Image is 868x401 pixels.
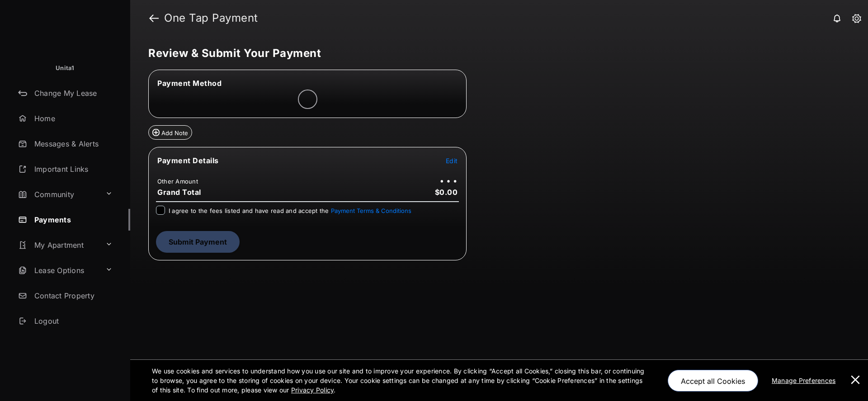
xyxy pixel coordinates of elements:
[446,156,458,165] button: Edit
[169,207,411,214] span: I agree to the fees listed and have read and accept the
[668,370,758,392] button: Accept all Cookies
[14,184,102,205] a: Community
[14,82,130,104] a: Change My Lease
[56,64,75,73] p: Unita1
[14,158,116,180] a: Important Links
[772,377,840,384] u: Manage Preferences
[157,188,201,197] span: Grand Total
[14,234,102,256] a: My Apartment
[435,188,458,197] span: $0.00
[331,207,411,214] button: I agree to the fees listed and have read and accept the
[14,310,130,332] a: Logout
[14,133,130,155] a: Messages & Alerts
[157,156,219,165] span: Payment Details
[291,386,334,394] u: Privacy Policy
[157,79,222,88] span: Payment Method
[156,231,240,253] button: Submit Payment
[14,285,130,307] a: Contact Property
[148,48,843,59] h5: Review & Submit Your Payment
[14,209,130,231] a: Payments
[148,125,192,140] button: Add Note
[14,108,130,129] a: Home
[164,13,258,24] strong: One Tap Payment
[14,259,102,281] a: Lease Options
[446,157,458,165] span: Edit
[152,366,649,395] p: We use cookies and services to understand how you use our site and to improve your experience. By...
[157,177,198,185] td: Other Amount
